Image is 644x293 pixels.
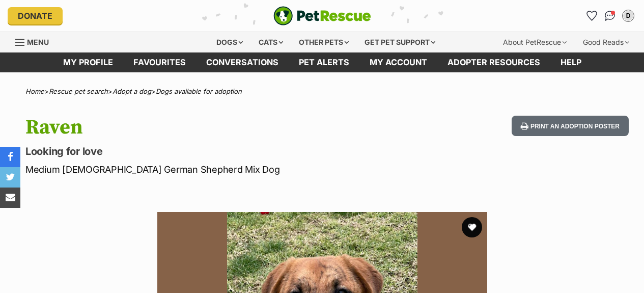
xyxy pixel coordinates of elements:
a: Dogs available for adoption [156,87,242,95]
a: Favourites [583,8,600,24]
div: Get pet support [357,32,442,52]
div: D [623,11,633,21]
a: Donate [8,7,63,24]
img: logo-e224e6f780fb5917bec1dbf3a21bbac754714ae5b6737aabdf751b685950b380.svg [273,6,371,25]
button: Print an adoption poster [512,116,629,137]
a: Help [550,52,592,72]
div: About PetRescue [496,32,574,52]
div: Dogs [209,32,250,52]
a: Pet alerts [289,52,359,72]
a: My profile [53,52,123,72]
a: conversations [196,52,289,72]
span: Menu [27,38,49,46]
div: Good Reads [576,32,636,52]
button: My account [620,8,636,24]
ul: Account quick links [583,8,636,24]
a: Adopt a dog [113,87,151,95]
a: Favourites [123,52,196,72]
img: chat-41dd97257d64d25036548639549fe6c8038ab92f7586957e7f3b1b290dea8141.svg [605,11,615,21]
a: PetRescue [273,6,371,25]
button: favourite [462,217,482,237]
a: Conversations [602,8,618,24]
a: Adopter resources [437,52,550,72]
h1: Raven [25,116,394,139]
div: Cats [251,32,290,52]
a: Rescue pet search [49,87,108,95]
a: Home [25,87,44,95]
a: My account [359,52,437,72]
div: Other pets [292,32,356,52]
p: Medium [DEMOGRAPHIC_DATA] German Shepherd Mix Dog [25,163,394,176]
p: Looking for love [25,144,394,158]
a: Menu [15,32,56,50]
